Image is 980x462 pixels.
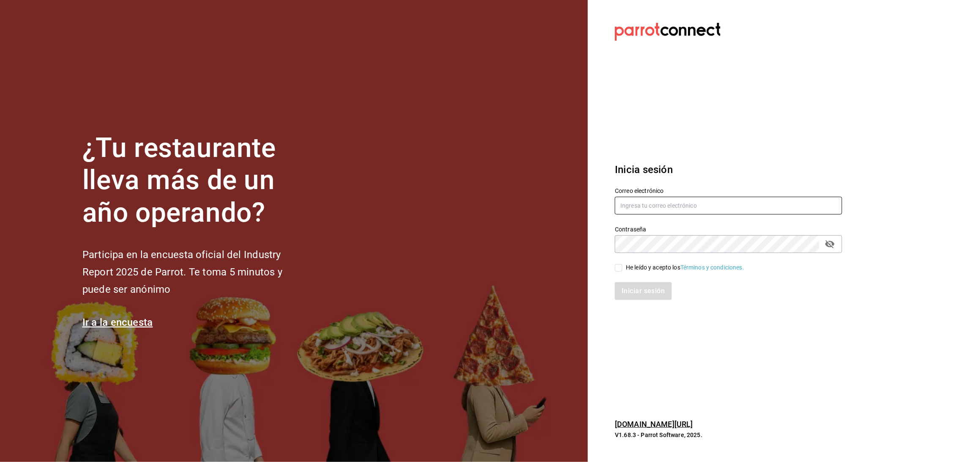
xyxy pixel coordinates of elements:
[615,226,842,232] label: Contraseña
[615,197,842,214] input: Ingresa tu correo electrónico
[82,316,153,328] a: Ir a la encuesta
[680,264,744,271] a: Términos y condiciones.
[626,263,744,272] div: He leído y acepto los
[823,237,837,251] button: passwordField
[615,420,693,429] a: [DOMAIN_NAME][URL]
[82,246,311,298] h2: Participa en la encuesta oficial del Industry Report 2025 de Parrot. Te toma 5 minutos y puede se...
[82,132,311,229] h1: ¿Tu restaurante lleva más de un año operando?
[615,431,842,439] p: V1.68.3 - Parrot Software, 2025.
[615,162,842,177] h3: Inicia sesión
[615,188,842,194] label: Correo electrónico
